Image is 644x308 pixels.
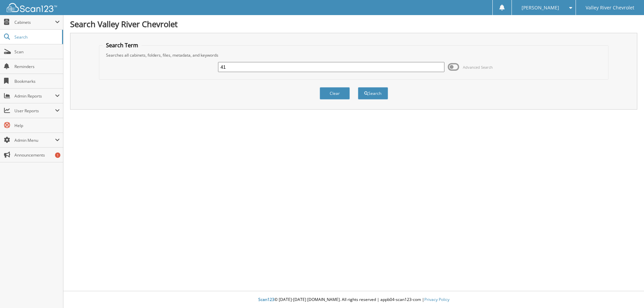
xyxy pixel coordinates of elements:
span: Announcements [14,152,60,158]
button: Clear [320,87,350,100]
span: User Reports [14,108,55,114]
span: Valley River Chevrolet [586,6,634,10]
span: Admin Reports [14,93,55,99]
span: Admin Menu [14,137,55,143]
span: Scan123 [258,297,274,302]
span: Cabinets [14,19,55,25]
span: Reminders [14,64,60,69]
div: © [DATE]-[DATE] [DOMAIN_NAME]. All rights reserved | appb04-scan123-com | [63,292,644,308]
span: Scan [14,49,60,55]
div: 1 [55,152,60,158]
span: Search [14,34,59,40]
img: scan123-logo-white.svg [7,3,57,12]
span: Advanced Search [463,65,493,70]
span: Help [14,123,60,128]
span: Bookmarks [14,78,60,84]
h1: Search Valley River Chevrolet [70,18,637,29]
a: Privacy Policy [424,297,449,302]
span: [PERSON_NAME] [522,6,559,10]
button: Search [358,87,388,100]
legend: Search Term [103,42,142,49]
div: Searches all cabinets, folders, files, metadata, and keywords [103,52,605,58]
